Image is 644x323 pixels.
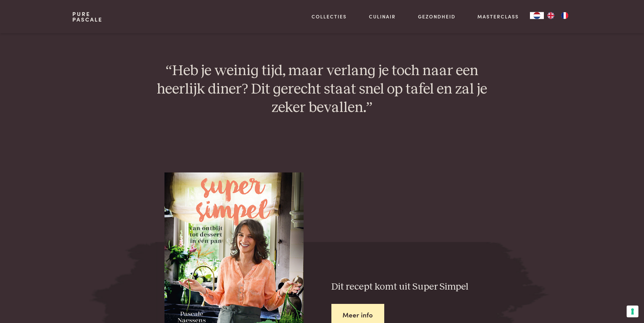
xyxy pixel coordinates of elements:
[544,12,572,19] ul: Language list
[530,12,544,19] a: NL
[369,13,396,20] a: Culinair
[530,12,544,19] div: Language
[544,12,558,19] a: EN
[72,11,103,22] a: PurePascale
[155,62,489,117] p: “Heb je weinig tijd, maar verlang je toch naar een heerlijk diner? Dit gerecht staat snel op tafe...
[627,306,638,317] button: Uw voorkeuren voor toestemming voor trackingtechnologieën
[530,12,572,19] aside: Language selected: Nederlands
[477,13,519,20] a: Masterclass
[331,281,489,293] h3: Dit recept komt uit Super Simpel
[558,12,572,19] a: FR
[312,13,347,20] a: Collecties
[418,13,456,20] a: Gezondheid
